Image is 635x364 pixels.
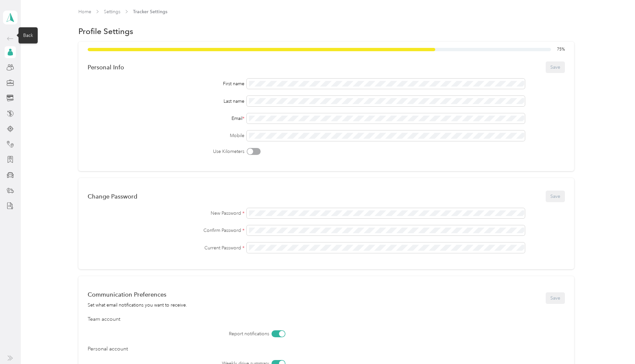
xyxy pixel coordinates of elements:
div: Back [19,27,38,44]
a: Settings [104,9,120,15]
div: Team account [88,315,565,323]
h1: Profile Settings [78,28,133,35]
span: 75 % [557,47,565,53]
iframe: Everlance-gr Chat Button Frame [598,327,635,364]
div: Personal account [88,345,565,353]
label: New Password [88,210,244,217]
div: Email [88,115,244,122]
label: Current Password [88,244,244,251]
div: Personal Info [88,64,124,71]
div: Last name [88,98,244,105]
div: First name [88,80,244,87]
div: Communication Preferences [88,291,187,298]
a: Home [78,9,91,15]
label: Mobile [88,132,244,139]
span: Tracker Settings [133,8,167,15]
div: Set what email notifications you want to receive. [88,302,187,309]
label: Confirm Password [88,227,244,234]
label: Report notifications [125,330,269,337]
label: Use Kilometers [88,148,244,155]
div: Change Password [88,193,137,200]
